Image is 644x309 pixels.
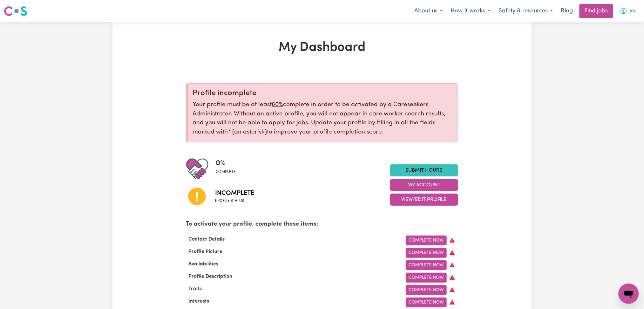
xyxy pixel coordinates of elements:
[406,248,447,258] a: Complete Now
[406,285,447,295] a: Complete Now
[580,4,613,18] a: Find jobs
[186,299,212,304] span: Interests
[186,237,227,242] span: Contact Details
[186,220,458,229] p: To activate your profile, complete these items:
[495,4,557,18] button: Safety & resources
[216,169,236,175] span: complete
[410,4,447,18] button: About us
[447,4,495,18] button: How it works
[390,179,458,191] button: My Account
[390,164,458,176] a: Submit Hours
[186,286,205,292] span: Traits
[4,4,27,18] a: Careseekers logo
[228,129,267,135] span: an asterisk
[215,189,254,198] span: Incomplete
[406,298,447,307] a: Complete Now
[616,4,640,18] button: My Account
[630,8,636,15] span: Iris
[406,273,447,283] a: Complete Now
[406,236,447,245] a: Complete Now
[186,40,458,55] h1: My Dashboard
[186,262,221,267] span: Availabilities
[193,89,453,98] div: Profile incomplete
[272,102,283,108] u: 60%
[619,284,639,304] iframe: Button to launch messaging window
[216,158,241,180] div: Profile completeness: 0%
[4,5,27,17] img: Careseekers logo
[215,198,254,204] span: Profile status
[193,100,453,137] p: Your profile must be at least complete in order to be activated by a Careseekers Administrator. W...
[216,158,236,169] span: 0 %
[186,274,235,279] span: Profile Description
[390,194,458,206] button: View/Edit Profile
[406,260,447,270] a: Complete Now
[186,249,225,254] span: Profile Picture
[557,4,577,18] a: Blog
